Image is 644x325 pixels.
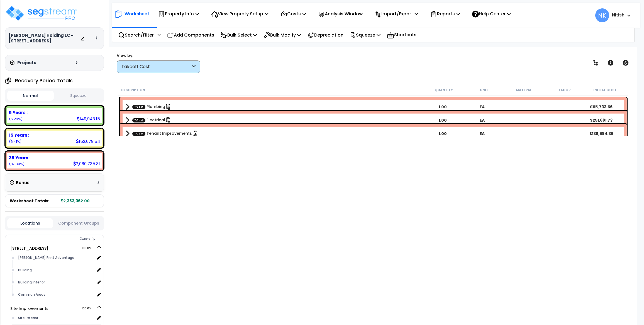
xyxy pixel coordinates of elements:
[221,31,257,39] p: Bulk Select
[17,291,95,298] div: Common Areas
[132,104,171,110] a: Custom Item
[17,254,95,261] div: [PERSON_NAME] Print Advantage
[7,91,54,101] button: Normal
[121,88,145,92] small: Description
[17,60,36,66] h3: Projects
[56,220,101,226] button: Component Groups
[280,10,306,18] p: Costs
[164,28,217,42] div: Add Components
[55,91,102,101] button: Squeeze
[132,117,171,123] a: Custom Item
[82,305,96,312] span: 100.0%
[9,110,28,115] b: 5 Years :
[9,162,25,166] small: 87.30252939848529%
[462,104,502,110] div: EA
[211,10,269,18] p: View Property Setup
[387,31,416,39] p: Shortcuts
[480,88,488,92] small: Unit
[158,10,199,18] p: Property Info
[132,131,145,136] span: TCost
[15,78,73,83] h4: Recovery Period Totals
[435,88,453,92] small: Quantity
[423,131,462,136] div: 1.00
[17,315,95,321] div: Site Exterior
[472,10,511,18] p: Help Center
[375,10,418,18] p: Import/Export
[9,33,81,44] h3: [PERSON_NAME] Holding LC - [STREET_ADDRESS]
[430,10,460,18] p: Reports
[7,218,53,228] button: Locations
[5,5,77,22] img: logo_pro_r.png
[516,88,533,92] small: Material
[77,116,100,122] div: 149,948.15
[9,139,21,144] small: 6.4060156508445765%
[118,31,154,39] p: Search/Filter
[17,267,95,273] div: Building
[61,198,90,204] b: 2,383,362.00
[9,117,23,121] small: 6.29145495067014%
[16,235,104,242] div: Ownership
[581,104,621,110] div: $115,733.56
[121,64,190,70] div: Takeoff Cost
[9,155,30,161] b: 39 Years :
[117,53,200,58] div: View by:
[132,105,145,109] span: TCost
[581,131,621,136] div: $135,684.36
[9,132,29,138] b: 15 Years :
[17,279,95,286] div: Building Interior
[462,131,502,136] div: EA
[82,245,96,252] span: 100.0%
[10,245,48,251] a: [STREET_ADDRESS] 100.0%
[593,88,617,92] small: Initial Cost
[16,180,30,185] h3: Bonus
[350,31,380,39] p: Squeeze
[595,8,609,22] span: NK
[132,131,198,137] a: Custom Item
[612,12,625,18] b: Nitish
[384,28,419,42] div: Shortcuts
[264,31,301,39] p: Bulk Modify
[462,117,502,123] div: EA
[308,31,343,39] p: Depreciation
[10,306,48,311] a: Site Improvements 100.0%
[304,28,347,42] div: Depreciation
[76,138,100,144] div: 152,678.54
[423,104,462,110] div: 1.00
[10,198,49,204] span: Worksheet Totals:
[318,10,363,18] p: Analysis Window
[73,161,100,167] div: 2,080,735.31
[132,118,145,122] span: TCost
[167,31,214,39] p: Add Components
[581,117,621,123] div: $251,681.73
[423,117,462,123] div: 1.00
[559,88,571,92] small: Labor
[125,10,149,18] p: Worksheet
